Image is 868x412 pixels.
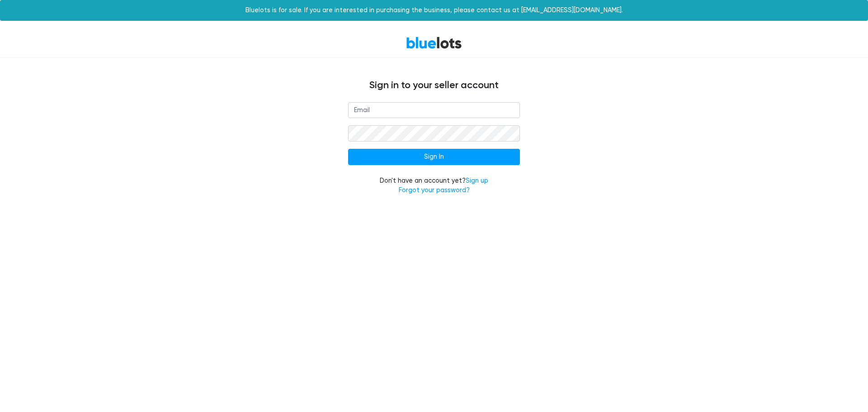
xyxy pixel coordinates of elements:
[348,149,520,165] input: Sign In
[399,186,470,194] a: Forgot your password?
[348,102,520,118] input: Email
[163,80,705,91] h4: Sign in to your seller account
[348,176,520,195] div: Don't have an account yet?
[406,36,462,49] a: BlueLots
[466,177,488,185] a: Sign up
